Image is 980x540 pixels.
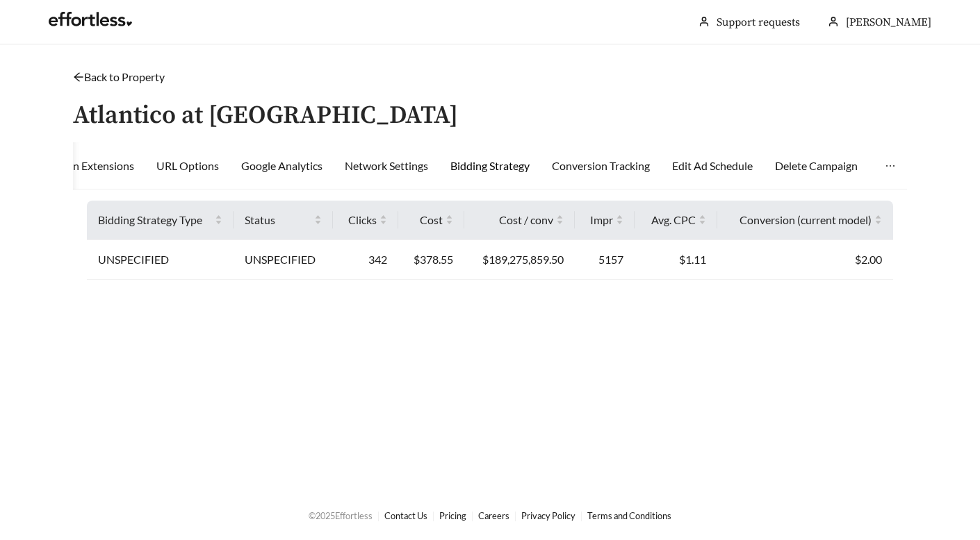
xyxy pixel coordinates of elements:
span: Cost / conv [475,212,553,228]
div: Bidding Strategy [450,158,530,174]
a: Careers [478,510,509,521]
span: [PERSON_NAME] [846,15,931,29]
span: Clicks [344,212,377,228]
td: $2.00 [717,240,893,280]
td: $189,275,859.50 [464,240,575,280]
span: Bidding Strategy Type [98,212,212,228]
span: © 2025 Effortless [309,510,373,521]
div: Network Settings [345,158,428,174]
a: Support requests [717,15,800,29]
a: Contact Us [384,510,427,521]
div: Conversion Tracking [552,158,650,174]
a: Terms and Conditions [587,510,671,521]
td: 5157 [575,240,635,280]
div: Edit Ad Schedule [672,158,753,174]
td: $378.55 [398,240,464,280]
a: Privacy Policy [521,510,575,521]
span: Cost [409,212,443,228]
div: Google Analytics [241,158,322,174]
a: Pricing [439,510,466,521]
span: Conversion (current model) [728,212,872,228]
span: Impr [586,212,613,228]
td: $1.11 [635,240,717,280]
td: 342 [333,240,398,280]
span: ellipsis [885,160,896,171]
h3: Atlantico at [GEOGRAPHIC_DATA] [73,102,458,130]
td: UNSPECIFIED [87,240,234,280]
div: URL Options [156,158,219,174]
div: Delete Campaign [775,158,858,174]
button: ellipsis [874,142,907,189]
span: Avg. CPC [646,212,696,228]
td: UNSPECIFIED [234,240,333,280]
a: arrow-leftBack to Property [73,70,165,83]
div: Promotion Extensions [27,158,134,174]
span: arrow-left [73,71,84,83]
span: Status [245,212,311,228]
